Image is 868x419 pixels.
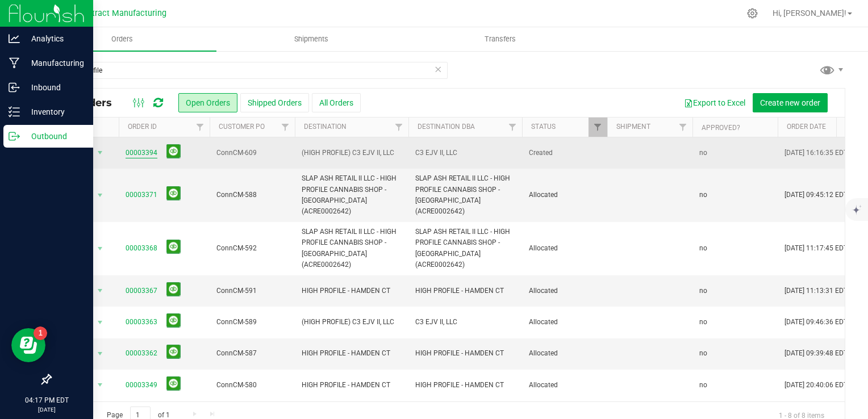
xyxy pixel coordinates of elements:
[302,227,402,270] span: SLAP ASH RETAIL II LLC - HIGH PROFILE CANNABIS SHOP - [GEOGRAPHIC_DATA] (ACRE0002642)
[529,148,600,158] span: Created
[216,380,288,391] span: ConnCM-580
[9,57,20,69] inline-svg: Manufacturing
[699,348,707,359] span: no
[784,317,848,328] span: [DATE] 09:46:36 EDT
[9,106,20,118] inline-svg: Inventory
[529,190,600,200] span: Allocated
[216,190,288,200] span: ConnCM-588
[415,148,515,158] span: C3 EJV II, LLC
[699,190,707,200] span: no
[93,283,107,299] span: select
[312,93,361,112] button: All Orders
[589,118,607,137] a: Filter
[93,145,107,161] span: select
[674,118,692,137] a: Filter
[760,98,820,107] span: Create new order
[302,286,402,296] span: HIGH PROFILE - HAMDEN CT
[434,62,442,77] span: Clear
[65,9,166,18] span: CT Contract Manufacturing
[20,32,88,45] p: Analytics
[191,118,210,137] a: Filter
[96,34,148,44] span: Orders
[302,348,402,359] span: HIGH PROFILE - HAMDEN CT
[702,124,740,132] a: Approved?
[390,118,408,137] a: Filter
[699,380,707,391] span: no
[302,380,402,391] span: HIGH PROFILE - HAMDEN CT
[9,33,20,44] inline-svg: Analytics
[178,93,237,112] button: Open Orders
[784,348,848,359] span: [DATE] 09:39:48 EDT
[699,243,707,254] span: no
[784,286,848,296] span: [DATE] 11:13:31 EDT
[216,317,288,328] span: ConnCM-589
[784,190,848,200] span: [DATE] 09:45:12 EDT
[216,243,288,254] span: ConnCM-592
[5,405,88,414] p: [DATE]
[219,123,265,131] a: Customer PO
[216,286,288,296] span: ConnCM-591
[469,34,531,44] span: Transfers
[529,317,600,328] span: Allocated
[5,395,88,405] p: 04:17 PM EDT
[415,173,515,217] span: SLAP ASH RETAIL II LLC - HIGH PROFILE CANNABIS SHOP - [GEOGRAPHIC_DATA] (ACRE0002642)
[699,286,707,296] span: no
[27,27,216,51] a: Orders
[531,123,556,131] a: Status
[93,377,107,393] span: select
[699,148,707,158] span: no
[302,173,402,217] span: SLAP ASH RETAIL II LLC - HIGH PROFILE CANNABIS SHOP - [GEOGRAPHIC_DATA] (ACRE0002642)
[128,123,157,131] a: Order ID
[503,118,522,137] a: Filter
[784,380,848,391] span: [DATE] 20:40:06 EDT
[276,118,295,137] a: Filter
[20,81,88,94] p: Inbound
[50,62,448,79] input: Search Order ID, Destination, Customer PO...
[699,317,707,328] span: no
[745,8,759,19] div: Manage settings
[784,243,848,254] span: [DATE] 11:17:45 EDT
[415,380,515,391] span: HIGH PROFILE - HAMDEN CT
[616,123,650,131] a: Shipment
[20,105,88,119] p: Inventory
[93,187,107,203] span: select
[529,348,600,359] span: Allocated
[126,190,157,200] a: 00003371
[279,34,344,44] span: Shipments
[304,123,347,131] a: Destination
[302,148,402,158] span: (HIGH PROFILE) C3 EJV II, LLC
[216,27,406,51] a: Shipments
[677,93,753,112] button: Export to Excel
[406,27,595,51] a: Transfers
[9,131,20,142] inline-svg: Outbound
[787,123,826,131] a: Order Date
[415,317,515,328] span: C3 EJV II, LLC
[93,315,107,330] span: select
[126,348,157,359] a: 00003362
[126,286,157,296] a: 00003367
[302,317,402,328] span: (HIGH PROFILE) C3 EJV II, LLC
[753,93,828,112] button: Create new order
[240,93,309,112] button: Shipped Orders
[34,326,47,340] iframe: Resource center unread badge
[216,348,288,359] span: ConnCM-587
[126,380,157,391] a: 00003349
[529,243,600,254] span: Allocated
[216,148,288,158] span: ConnCM-609
[415,227,515,270] span: SLAP ASH RETAIL II LLC - HIGH PROFILE CANNABIS SHOP - [GEOGRAPHIC_DATA] (ACRE0002642)
[9,82,20,93] inline-svg: Inbound
[418,123,475,131] a: Destination DBA
[20,129,88,143] p: Outbound
[126,317,157,328] a: 00003363
[773,9,846,18] span: Hi, [PERSON_NAME]!
[529,286,600,296] span: Allocated
[126,243,157,254] a: 00003368
[20,56,88,70] p: Manufacturing
[93,346,107,362] span: select
[93,241,107,257] span: select
[784,148,848,158] span: [DATE] 16:16:35 EDT
[415,286,515,296] span: HIGH PROFILE - HAMDEN CT
[529,380,600,391] span: Allocated
[126,148,157,158] a: 00003394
